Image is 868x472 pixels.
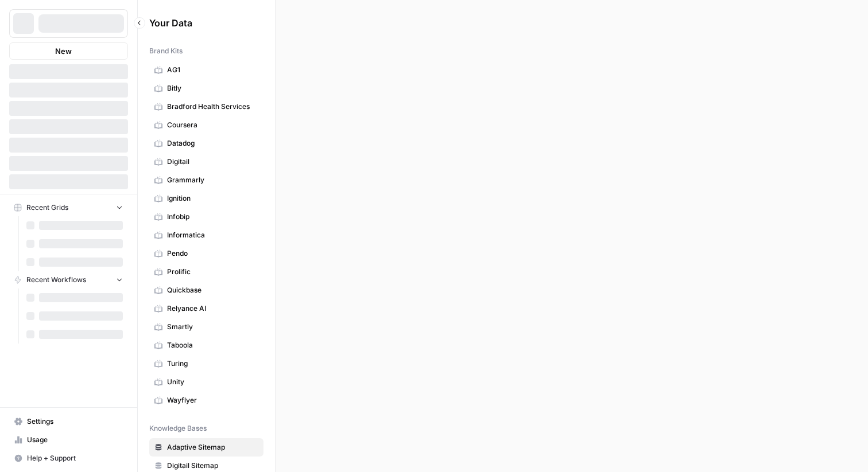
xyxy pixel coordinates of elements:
[149,61,263,79] a: AG1
[9,412,128,431] a: Settings
[167,442,258,453] span: Adaptive Sitemap
[167,285,258,295] span: Quickbase
[149,16,250,30] span: Your Data
[167,138,258,149] span: Datadog
[9,42,128,60] button: New
[167,157,258,167] span: Digitail
[167,102,258,112] span: Bradford Health Services
[167,175,258,185] span: Grammarly
[167,340,258,350] span: Taboola
[27,453,123,463] span: Help + Support
[26,202,68,213] span: Recent Grids
[149,208,263,226] a: Infobip
[167,303,258,314] span: Relyance AI
[149,373,263,391] a: Unity
[167,212,258,222] span: Infobip
[26,275,86,285] span: Recent Workflows
[167,230,258,240] span: Informatica
[9,449,128,467] button: Help + Support
[149,134,263,153] a: Datadog
[149,318,263,336] a: Smartly
[9,431,128,449] a: Usage
[27,435,123,445] span: Usage
[167,358,258,369] span: Turing
[167,322,258,332] span: Smartly
[149,438,263,457] a: Adaptive Sitemap
[9,271,128,288] button: Recent Workflows
[149,391,263,409] a: Wayflyer
[167,267,258,277] span: Prolific
[149,46,183,56] span: Brand Kits
[167,193,258,204] span: Ignition
[167,83,258,93] span: Bitly
[167,395,258,405] span: Wayflyer
[149,97,263,116] a: Bradford Health Services
[167,65,258,75] span: AG1
[149,299,263,318] a: Relyance AI
[149,336,263,354] a: Taboola
[149,171,263,189] a: Grammarly
[167,377,258,387] span: Unity
[149,263,263,281] a: Prolific
[167,461,258,471] span: Digitail Sitemap
[167,120,258,130] span: Coursera
[167,248,258,259] span: Pendo
[149,281,263,299] a: Quickbase
[149,116,263,134] a: Coursera
[149,423,207,434] span: Knowledge Bases
[149,226,263,244] a: Informatica
[55,45,72,57] span: New
[149,153,263,171] a: Digitail
[149,79,263,97] a: Bitly
[9,199,128,216] button: Recent Grids
[149,244,263,263] a: Pendo
[149,189,263,208] a: Ignition
[149,354,263,373] a: Turing
[27,416,123,427] span: Settings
